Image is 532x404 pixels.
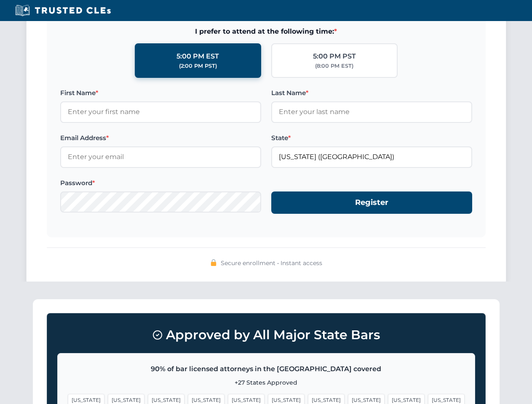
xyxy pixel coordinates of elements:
[60,146,261,167] input: Enter your email
[68,378,465,387] p: +27 States Approved
[60,101,261,122] input: Enter your first name
[210,259,217,266] img: 🔒
[60,133,261,143] label: Email Address
[60,26,472,37] span: I prefer to attend at the following time:
[60,88,261,98] label: First Name
[68,364,465,375] p: 90% of bar licensed attorneys in the [GEOGRAPHIC_DATA] covered
[13,4,113,17] img: Trusted CLEs
[221,258,322,268] span: Secure enrollment • Instant access
[313,51,356,62] div: 5:00 PM PST
[271,88,472,98] label: Last Name
[179,62,217,70] div: (2:00 PM PST)
[271,191,472,214] button: Register
[271,133,472,143] label: State
[315,62,353,70] div: (8:00 PM EST)
[271,101,472,122] input: Enter your last name
[176,51,219,62] div: 5:00 PM EST
[57,324,475,346] h3: Approved by All Major State Bars
[271,146,472,167] input: Florida (FL)
[60,178,261,188] label: Password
